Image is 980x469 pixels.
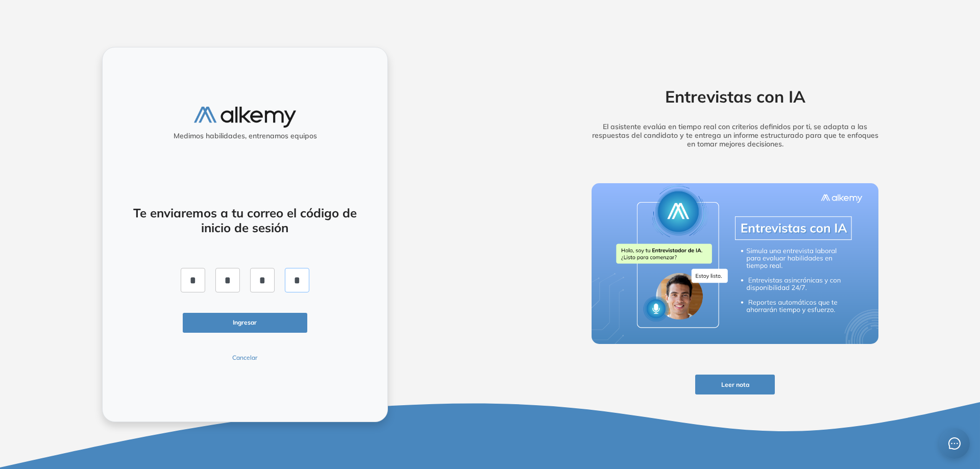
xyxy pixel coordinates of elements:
[948,437,961,450] span: message
[576,122,894,148] h5: El asistente evalúa en tiempo real con criterios definidos por ti, se adapta a las respuestas del...
[183,313,307,333] button: Ingresar
[107,132,383,140] h5: Medimos habilidades, entrenamos equipos
[183,353,307,362] button: Cancelar
[695,375,775,394] button: Leer nota
[194,107,296,128] img: logo-alkemy
[576,87,894,106] h2: Entrevistas con IA
[130,206,360,235] h4: Te enviaremos a tu correo el código de inicio de sesión
[592,183,878,344] img: img-more-info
